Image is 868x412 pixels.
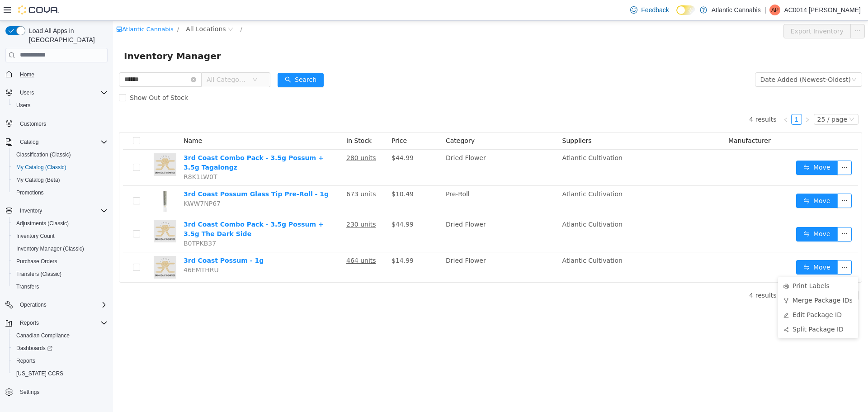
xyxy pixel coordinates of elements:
[9,230,111,242] button: Inventory Count
[13,100,108,111] span: Users
[64,5,66,12] span: /
[278,200,301,207] span: $44.99
[13,162,70,173] a: My Catalog (Classic)
[449,200,509,207] span: Atlantic Cultivation
[665,301,745,316] li: Split Package ID
[329,232,446,261] td: Dried Flower
[13,281,108,292] span: Transfers
[16,258,57,265] span: Purchase Orders
[71,170,216,177] a: 3rd Coast Possum Glass Tip Pre-Roll - 1g
[13,330,73,341] a: Canadian Compliance
[233,236,263,243] u: 464 units
[71,179,108,186] span: KWW7NP67
[71,152,104,160] span: R8K1LW0T
[16,345,52,352] span: Dashboards
[25,26,108,44] span: Load All Apps in [GEOGRAPHIC_DATA]
[665,258,745,272] li: Print Labels
[9,367,111,380] button: [US_STATE] CCRS
[9,186,111,199] button: Promotions
[13,281,42,292] a: Transfers
[724,206,739,221] button: icon: ellipsis
[449,170,509,177] span: Atlantic Cultivation
[16,176,60,184] span: My Catalog (Beta)
[784,5,861,15] p: AC0014 [PERSON_NAME]
[9,174,111,186] button: My Catalog (Beta)
[16,137,42,147] button: Catalog
[665,287,745,301] li: Edit Package ID
[670,306,676,312] i: icon: share-alt
[16,69,38,80] a: Home
[13,269,108,279] span: Transfers (Classic)
[449,236,509,243] span: Atlantic Cultivation
[724,140,739,154] button: icon: ellipsis
[278,170,301,177] span: $10.49
[71,133,211,150] a: 3rd Coast Combo Pack - 3.5g Possum + 3.5g Tagalongz
[71,219,103,226] span: B0TPKB37
[71,236,151,243] a: 3rd Coast Possum - 1g
[683,239,725,254] button: icon: swapMove
[13,187,47,198] a: Promotions
[16,87,38,98] button: Users
[13,73,79,81] span: Show Out of Stock
[737,3,752,18] button: icon: ellipsis
[233,116,259,123] span: In Stock
[127,5,129,12] span: /
[13,231,58,242] a: Inventory Count
[9,280,111,293] button: Transfers
[678,93,689,104] li: 1
[16,299,50,310] button: Operations
[20,388,39,396] span: Settings
[683,140,725,154] button: icon: swapMove
[16,357,35,365] span: Reports
[16,317,42,328] button: Reports
[41,133,63,155] img: 3rd Coast Combo Pack - 3.5g Possum + 3.5g Tagalongz hero shot
[20,120,46,128] span: Customers
[16,299,108,310] span: Operations
[20,301,47,308] span: Operations
[329,195,446,232] td: Dried Flower
[11,28,113,43] span: Inventory Manager
[670,277,676,283] i: icon: fork
[738,56,744,62] i: icon: down
[665,272,745,287] li: Merge Package IDs
[13,330,108,341] span: Canadian Compliance
[13,243,88,254] a: Inventory Manager (Classic)
[13,231,108,242] span: Inventory Count
[16,270,61,278] span: Transfers (Classic)
[13,175,64,185] a: My Catalog (Beta)
[71,246,106,253] span: 46EMTHRU
[16,205,46,216] button: Inventory
[9,148,111,161] button: Classification (Classic)
[13,355,39,366] a: Reports
[16,164,66,171] span: My Catalog (Classic)
[2,136,111,148] button: Catalog
[2,385,111,398] button: Settings
[13,355,108,366] span: Reports
[333,116,362,123] span: Category
[16,386,108,398] span: Settings
[712,5,761,15] p: Atlantic Cannabis
[78,56,83,62] i: icon: close-circle
[9,329,111,342] button: Canadian Compliance
[16,387,43,398] a: Settings
[683,206,725,221] button: icon: swapMove
[233,133,263,141] u: 280 units
[449,133,509,141] span: Atlantic Cultivation
[16,332,70,339] span: Canadian Compliance
[16,317,108,328] span: Reports
[670,3,738,18] button: Export Inventory
[16,189,44,196] span: Promotions
[13,175,108,185] span: My Catalog (Beta)
[278,133,301,141] span: $44.99
[670,263,676,268] i: icon: printer
[16,205,108,216] span: Inventory
[16,151,71,158] span: Classification (Classic)
[139,56,145,62] i: icon: down
[13,343,56,354] a: Dashboards
[41,169,63,191] img: 3rd Coast Possum Glass Tip Pre-Roll - 1g hero shot
[233,200,263,207] u: 230 units
[13,343,108,354] span: Dashboards
[20,207,42,214] span: Inventory
[724,173,739,187] button: icon: ellipsis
